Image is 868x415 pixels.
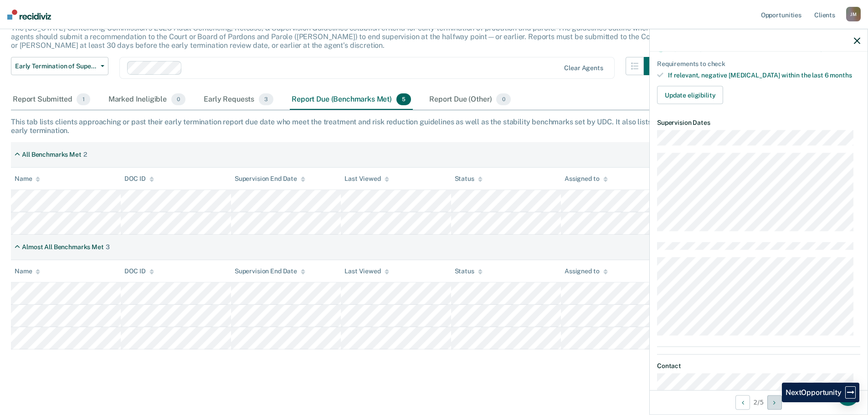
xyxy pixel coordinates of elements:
div: Name [15,267,40,275]
div: J M [846,7,861,21]
span: 5 [396,93,411,105]
div: Last Viewed [344,175,389,183]
span: 0 [171,93,185,105]
div: Assigned to [565,267,607,275]
div: Clear agents [564,64,603,72]
p: The [US_STATE] Sentencing Commission’s 2025 Adult Sentencing, Release, & Supervision Guidelines e... [11,24,659,50]
div: 2 [83,151,87,159]
div: Assigned to [565,175,607,183]
div: 2 / 5 [650,390,868,414]
div: Early Requests [202,90,275,110]
div: Status [455,175,483,183]
div: Requirements to check [657,60,860,67]
button: Next Opportunity [767,395,782,410]
dt: Contact [657,362,860,369]
button: Update eligibility [657,86,723,104]
div: Report Due (Other) [427,90,512,110]
span: 1 [77,93,90,105]
div: Name [15,175,40,183]
div: DOC ID [124,267,154,275]
div: 3 [106,243,110,251]
div: Supervision End Date [235,267,305,275]
dt: Supervision Dates [657,119,860,127]
div: Almost All Benchmarks Met [22,243,104,251]
div: Marked Ineligible [107,90,188,110]
div: DOC ID [124,175,154,183]
div: Last Viewed [344,267,389,275]
span: Early Termination of Supervision [15,62,97,70]
img: Recidiviz [7,10,51,20]
div: Supervision End Date [235,175,305,183]
span: 3 [259,93,273,105]
div: This tab lists clients approaching or past their early termination report due date who meet the t... [11,118,857,135]
div: All Benchmarks Met [22,151,81,159]
div: Status [455,267,483,275]
div: Report Submitted [11,90,92,110]
div: Report Due (Benchmarks Met) [290,90,413,110]
span: 0 [496,93,510,105]
div: Open Intercom Messenger [837,384,859,406]
div: If relevant, negative [MEDICAL_DATA] within the last 6 [668,71,860,79]
span: months [830,71,852,78]
button: Previous Opportunity [735,395,750,410]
